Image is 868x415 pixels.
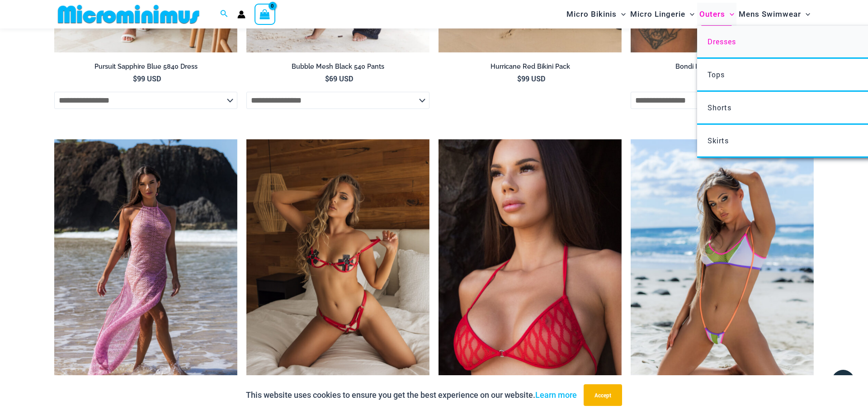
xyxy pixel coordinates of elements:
[708,103,731,112] span: Shorts
[517,74,545,83] bdi: 99 USD
[54,62,237,74] a: Pursuit Sapphire Blue 5840 Dress
[133,74,161,83] bdi: 99 USD
[708,70,725,79] span: Tops
[246,139,429,414] a: Night Games Red 1133 Bralette 6133 Thong 04Night Games Red 1133 Bralette 6133 Thong 06Night Games...
[133,74,137,83] span: $
[517,74,521,83] span: $
[736,3,812,26] a: Mens SwimwearMenu ToggleMenu Toggle
[628,3,697,26] a: Micro LingerieMenu ToggleMenu Toggle
[563,1,814,27] nav: Site Navigation
[220,9,228,20] a: Search icon link
[564,3,628,26] a: Micro BikinisMenu ToggleMenu Toggle
[630,3,685,26] span: Micro Lingerie
[246,62,429,71] h2: Bubble Mesh Black 540 Pants
[617,3,626,26] span: Menu Toggle
[566,3,617,26] span: Micro Bikinis
[801,3,810,26] span: Menu Toggle
[439,139,622,414] img: Crystal Waves 327 Halter Top 01
[631,62,814,71] h2: Bondi Island Dream 007 Trunk
[697,3,736,26] a: OutersMenu ToggleMenu Toggle
[535,390,577,400] a: Learn more
[584,384,622,406] button: Accept
[439,62,622,71] h2: Hurricane Red Bikini Pack
[439,62,622,74] a: Hurricane Red Bikini Pack
[685,3,694,26] span: Menu Toggle
[325,74,353,83] bdi: 69 USD
[631,139,814,414] a: Reckless Neon Crush Lime Crush 349 Crop Top 4561 Sling 05Reckless Neon Crush Lime Crush 349 Crop ...
[739,3,801,26] span: Mens Swimwear
[237,10,245,19] a: Account icon link
[54,4,203,24] img: MM SHOP LOGO FLAT
[631,62,814,74] a: Bondi Island Dream 007 Trunk
[708,37,736,46] span: Dresses
[246,139,429,414] img: Night Games Red 1133 Bralette 6133 Thong 04
[699,3,725,26] span: Outers
[54,139,237,414] img: Rebel Heart Soft Pink 5818 Dress 01
[246,388,577,402] p: This website uses cookies to ensure you get the best experience on our website.
[708,136,729,145] span: Skirts
[54,62,237,71] h2: Pursuit Sapphire Blue 5840 Dress
[631,139,814,414] img: Reckless Neon Crush Lime Crush 349 Crop Top 4561 Sling 05
[255,4,275,24] a: View Shopping Cart, empty
[725,3,734,26] span: Menu Toggle
[54,139,237,414] a: Rebel Heart Soft Pink 5818 Dress 01Rebel Heart Soft Pink 5818 Dress 04Rebel Heart Soft Pink 5818 ...
[325,74,329,83] span: $
[439,139,622,414] a: Crystal Waves 327 Halter Top 01Crystal Waves 327 Halter Top 4149 Thong 01Crystal Waves 327 Halter...
[246,62,429,74] a: Bubble Mesh Black 540 Pants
